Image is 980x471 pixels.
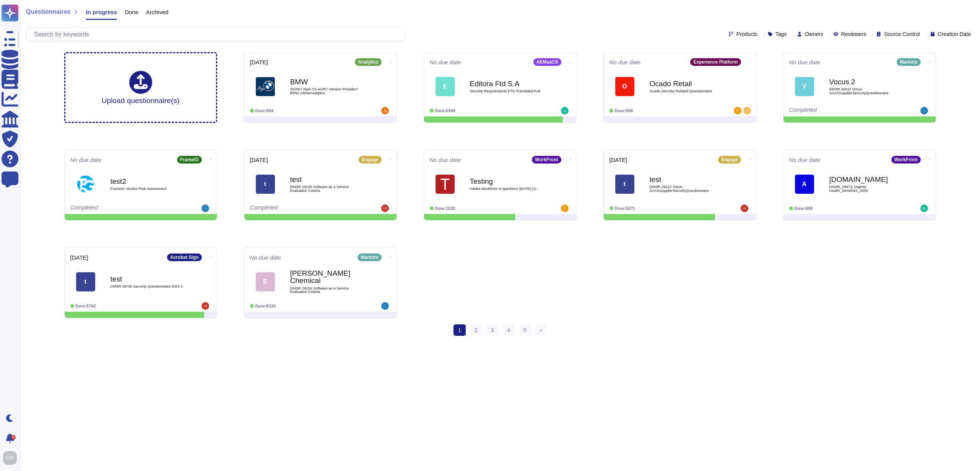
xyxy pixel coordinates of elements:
span: 1 [453,324,466,336]
span: No due date [430,59,461,65]
span: Done: 0/68 [795,206,813,211]
span: Tags [775,31,787,37]
b: BMW [290,78,367,85]
span: Security Requirements FTD Translated Full [470,89,546,93]
span: Ocado Security Related Questionnaire [650,89,726,93]
div: Completed [789,107,883,114]
button: user [2,450,22,466]
img: Logo [436,175,455,194]
img: user [743,107,751,114]
span: Adobe Workfront AI questions [DATE] (1) [470,187,546,191]
span: [DATE] [609,157,627,163]
div: t [76,272,95,291]
span: Done: 57/62 [76,304,96,308]
b: [PERSON_NAME] Chemical [290,270,367,284]
img: Logo [76,175,95,194]
div: AEMaaCS [533,58,561,66]
div: V [795,77,814,96]
span: Done [125,9,138,15]
b: Ocado Retail [650,80,726,87]
div: Engage [718,156,741,164]
div: FrameIO [177,156,202,164]
img: user [741,204,748,212]
span: No due date [789,157,821,163]
span: DMSR 29222 Vocus SAASSupplierSecurityQuestionnaire [650,185,726,192]
div: Completed [250,204,344,212]
b: test [111,275,187,283]
a: 3 [486,324,499,336]
img: user [561,107,569,114]
img: user [202,204,209,212]
span: No due date [609,59,641,65]
div: Engage [359,156,381,164]
span: Owners [805,31,823,37]
span: Done: 0/64 [255,109,274,113]
div: O [615,77,634,96]
span: In progress [86,9,117,15]
span: Source Control [884,31,920,37]
div: Experience Platform [690,58,741,66]
div: Analytics [355,58,381,66]
span: DSMR_28473_Diginity Health_Workfront_2025 [829,185,906,192]
div: Acrobat Sign [167,253,202,261]
span: No due date [70,157,102,163]
div: E [256,272,275,291]
b: test2 [111,178,187,185]
b: [DOMAIN_NAME] [829,176,906,183]
span: Done: 0/58 [615,109,633,113]
span: [DATE] [250,157,268,163]
div: WorkFront [532,156,561,164]
span: 202507 New CS eGRC Version Provider7 BMW AdobeAnalytics [290,87,367,95]
img: user [734,107,741,114]
div: 9+ [11,435,16,440]
img: user [3,451,17,465]
img: user [561,204,569,212]
a: 5 [519,324,531,336]
div: WorkFront [891,156,920,164]
img: user [920,107,928,114]
div: t [615,175,634,194]
input: Search by keywords [30,28,405,41]
a: 4 [503,324,515,336]
b: Vocus 2 [829,78,906,85]
div: Completed [70,204,164,212]
span: No due date [430,157,461,163]
span: Done: 63/69 [435,109,455,113]
span: [DATE] [250,59,268,65]
span: Done: 0/124 [255,304,276,308]
div: Marketo [358,253,381,261]
span: DMSR 29222 Vocus SAASSupplierSecurityQuestionnaire [829,87,906,95]
img: user [920,204,928,212]
b: test [290,176,367,183]
span: Archived [146,9,168,15]
img: user [202,302,209,310]
img: user [381,302,389,310]
span: Questionnaires [26,9,70,15]
span: DMSR 29226 Software as a Service Evaluation Criteria [290,185,367,192]
img: user [381,204,389,212]
b: Editora Ftd S.A [470,80,546,87]
span: DMSR 29226 Software as a Service Evaluation Criteria [290,286,367,294]
b: test [650,176,726,183]
span: Done: 12/20 [435,206,455,211]
div: A [795,175,814,194]
span: › [540,327,542,333]
div: t [256,175,275,194]
span: FrameIO Vendor Risk Assessment [111,187,187,191]
a: 2 [470,324,482,336]
span: Done: 52/71 [615,206,635,211]
span: No due date [250,255,281,260]
span: No due date [789,59,821,65]
span: Products [736,31,757,37]
div: Upload questionnaire(s) [102,71,180,104]
span: DMSR 28765 Security Questionnaire 2024 1 [111,285,187,288]
b: Testing [470,178,546,185]
span: Reviewers [841,31,866,37]
img: Logo [256,77,275,96]
img: user [381,107,389,114]
div: E [436,77,455,96]
div: Marketo [897,58,920,66]
span: Creation Date [938,31,971,37]
span: [DATE] [70,255,88,260]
